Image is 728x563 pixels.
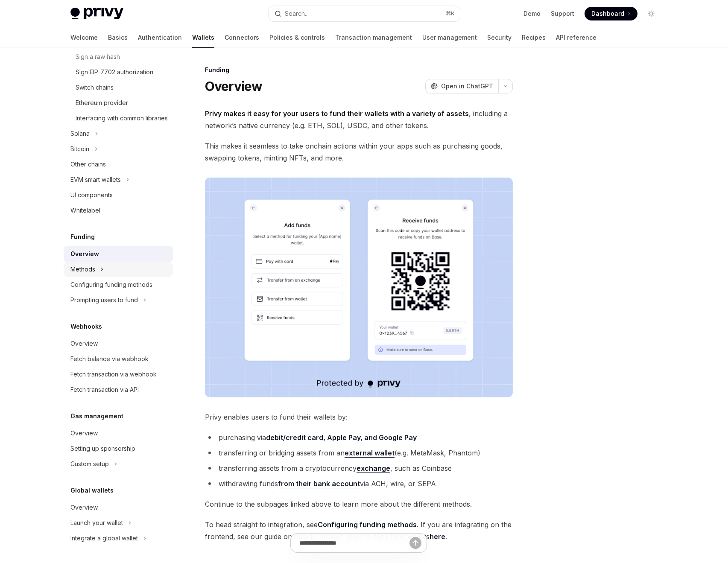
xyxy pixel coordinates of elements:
[556,27,596,48] a: API reference
[70,354,149,364] div: Fetch balance via webhook
[266,433,417,442] a: debit/credit card, Apple Pay, and Google Pay
[285,9,309,19] div: Search...
[422,27,477,48] a: User management
[70,369,157,379] div: Fetch transaction via webhook
[64,515,173,531] button: Toggle Launch your wallet section
[64,126,173,141] button: Toggle Solana section
[644,7,658,20] button: Toggle dark mode
[70,428,98,438] div: Overview
[70,249,99,259] div: Overview
[446,10,455,17] span: ⌘ K
[269,27,325,48] a: Policies & controls
[64,351,173,367] a: Fetch balance via webhook
[318,520,417,529] a: Configuring funding methods
[64,141,173,157] button: Toggle Bitcoin section
[425,79,498,93] button: Open in ChatGPT
[345,449,395,457] strong: external wallet
[64,367,173,382] a: Fetch transaction via webhook
[205,178,513,397] img: images/Funding.png
[335,27,412,48] a: Transaction management
[64,456,173,472] button: Toggle Custom setup section
[205,498,513,510] span: Continue to the subpages linked above to learn more about the different methods.
[523,9,541,18] a: Demo
[205,66,513,74] div: Funding
[70,264,95,274] div: Methods
[70,144,89,154] div: Bitcoin
[64,262,173,277] button: Toggle Methods section
[70,533,138,543] div: Integrate a global wallet
[70,411,123,421] h5: Gas management
[205,109,469,118] strong: Privy makes it easy for your users to fund their wallets with a variety of assets
[522,27,546,48] a: Recipes
[64,203,173,218] a: Whitelabel
[64,80,173,95] a: Switch chains
[76,113,168,123] div: Interfacing with common libraries
[70,280,152,290] div: Configuring funding methods
[76,67,153,77] div: Sign EIP-7702 authorization
[70,159,106,169] div: Other chains
[278,479,360,488] a: from their bank account
[64,441,173,456] a: Setting up sponsorship
[64,382,173,397] a: Fetch transaction via API
[138,27,182,48] a: Authentication
[70,128,90,139] div: Solana
[108,27,128,48] a: Basics
[205,432,513,443] li: purchasing via
[64,531,173,546] button: Toggle Integrate a global wallet section
[64,500,173,515] a: Overview
[70,502,98,513] div: Overview
[70,321,102,332] h5: Webhooks
[64,292,173,308] button: Toggle Prompting users to fund section
[205,519,513,543] span: To head straight to integration, see . If you are integrating on the frontend, see our guide on h...
[64,157,173,172] a: Other chains
[299,534,409,552] input: Ask a question...
[64,64,173,80] a: Sign EIP-7702 authorization
[205,462,513,474] li: transferring assets from a cryptocurrency , such as Coinbase
[357,464,390,473] strong: exchange
[70,485,114,496] h5: Global wallets
[205,478,513,490] li: withdrawing funds via ACH, wire, or SEPA
[70,232,95,242] h5: Funding
[70,385,139,395] div: Fetch transaction via API
[205,108,513,131] span: , including a network’s native currency (e.g. ETH, SOL), USDC, and other tokens.
[205,140,513,164] span: This makes it seamless to take onchain actions within your apps such as purchasing goods, swappin...
[64,187,173,203] a: UI components
[64,172,173,187] button: Toggle EVM smart wallets section
[64,426,173,441] a: Overview
[487,27,512,48] a: Security
[64,336,173,351] a: Overview
[357,464,390,473] a: exchange
[64,246,173,262] a: Overview
[70,443,135,454] div: Setting up sponsorship
[70,8,123,20] img: light logo
[76,98,128,108] div: Ethereum provider
[205,447,513,459] li: transferring or bridging assets from an (e.g. MetaMask, Phantom)
[70,190,113,200] div: UI components
[269,6,460,21] button: Open search
[70,338,98,349] div: Overview
[64,95,173,111] a: Ethereum provider
[70,295,138,305] div: Prompting users to fund
[64,111,173,126] a: Interfacing with common libraries
[591,9,624,18] span: Dashboard
[70,205,100,216] div: Whitelabel
[345,449,395,458] a: external wallet
[76,82,114,93] div: Switch chains
[70,518,123,528] div: Launch your wallet
[266,433,417,442] strong: debit/credit card, Apple Pay, and Google Pay
[70,175,121,185] div: EVM smart wallets
[225,27,259,48] a: Connectors
[205,411,513,423] span: Privy enables users to fund their wallets by:
[64,277,173,292] a: Configuring funding methods
[205,79,263,94] h1: Overview
[192,27,214,48] a: Wallets
[70,459,109,469] div: Custom setup
[70,27,98,48] a: Welcome
[551,9,574,18] a: Support
[585,7,637,20] a: Dashboard
[441,82,493,90] span: Open in ChatGPT
[409,537,421,549] button: Send message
